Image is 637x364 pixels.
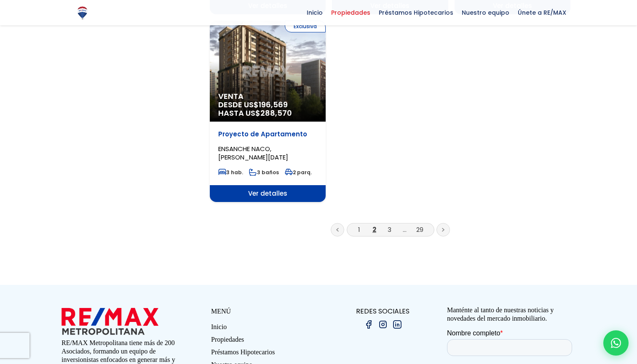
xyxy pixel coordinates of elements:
span: ENSANCHE NACO, [PERSON_NAME][DATE] [218,144,288,162]
a: ... [403,225,407,234]
span: DESDE US$ [218,101,317,117]
span: Inicio [302,6,327,19]
span: Propiedades [327,6,375,19]
a: 29 [416,225,423,234]
img: facebook.png [364,319,374,329]
span: Ver detalles [210,185,326,202]
a: Propiedades [211,335,318,348]
span: 288,570 [260,108,292,118]
img: linkedin.png [392,319,402,329]
p: REDES SOCIALES [318,306,447,316]
a: Exclusiva Venta DESDE US$196,569 HASTA US$288,570 Proyecto de Apartamento ENSANCHE NACO, [PERSON_... [210,21,326,202]
span: Nuestro equipo [458,6,514,19]
span: 196,569 [259,99,288,110]
a: 1 [358,225,360,234]
img: instagram.png [378,319,388,329]
span: Venta [218,92,317,101]
span: Exclusiva [285,21,326,32]
p: MENÚ [211,306,318,316]
span: 3 hab. [218,169,243,176]
span: 2 parq. [285,169,312,176]
img: remax metropolitana logo [62,306,158,337]
a: 3 [388,225,391,234]
p: Proyecto de Apartamento [218,130,317,138]
a: Préstamos Hipotecarios [211,348,318,361]
img: Logo de REMAX [75,5,90,20]
a: Inicio [211,323,318,335]
span: Préstamos Hipotecarios [375,6,458,19]
span: HASTA US$ [218,109,317,117]
a: 2 [372,225,376,234]
p: Manténte al tanto de nuestras noticias y novedades del mercado inmobiliario. [447,306,575,323]
span: Únete a RE/MAX [514,6,570,19]
span: 3 baños [249,169,279,176]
